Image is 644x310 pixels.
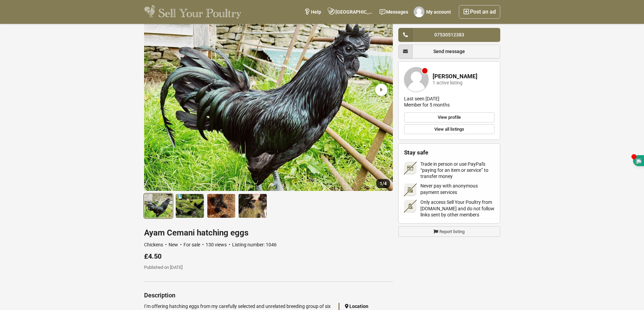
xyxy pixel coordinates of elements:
span: Send message [433,49,465,54]
span: For sale [184,242,205,247]
a: View all listings [404,124,494,134]
span: New [169,242,182,247]
a: Messages [376,5,412,19]
img: Thomas harney [404,67,429,92]
p: Published on [DATE] [144,264,393,271]
a: Report listing [398,226,500,237]
img: Ayam Cemani hatching eggs - 3 [207,194,236,218]
span: 1 [380,181,382,186]
span: 4 [384,181,387,186]
div: Previous slide [147,81,165,99]
span: Report listing [439,228,465,235]
div: Member is offline [422,68,428,74]
div: Member for 5 months [404,102,450,108]
img: Ayam Cemani hatching eggs - 2 [175,194,204,218]
a: [PERSON_NAME] [433,73,477,80]
span: Never pay with anonymous payment services [420,183,494,195]
div: 1 active listing [433,80,463,85]
span: 07530512383 [434,32,464,37]
h2: Location [345,303,393,310]
a: Post an ad [459,5,500,19]
span: Listing number: 1046 [232,242,277,247]
h2: Stay safe [404,149,494,156]
img: Ayam Cemani hatching eggs - 1 [144,194,173,218]
h2: Description [144,292,393,299]
a: View profile [404,112,494,123]
div: Next slide [372,81,389,99]
h1: Ayam Cemani hatching eggs [144,228,393,237]
a: 07530512383 [398,28,500,42]
a: Help [300,5,325,19]
div: £4.50 [144,252,393,260]
img: Ayam Cemani hatching eggs - 4 [238,194,267,218]
span: Only access Sell Your Poultry from [DOMAIN_NAME] and do not follow links sent by other members [420,199,494,218]
span: 130 views [206,242,231,247]
a: Send message [398,45,500,59]
span: Trade in person or use PayPal's “paying for an item or service” to transfer money [420,161,494,180]
span: Chickens [144,242,168,247]
div: Last seen [DATE] [404,96,439,102]
a: My account [412,5,455,19]
a: [GEOGRAPHIC_DATA], [GEOGRAPHIC_DATA] [325,5,376,19]
img: Abungy [414,6,424,17]
div: / [376,179,390,188]
img: Sell Your Poultry [144,5,242,19]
